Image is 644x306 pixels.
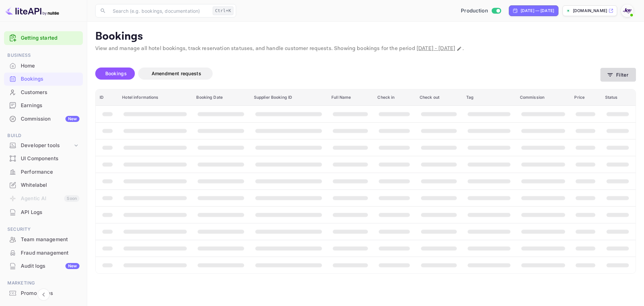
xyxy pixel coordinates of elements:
[601,89,636,106] th: Status
[4,166,83,179] div: Performance
[4,59,83,72] a: Home
[4,73,83,86] div: Bookings
[4,113,83,125] a: CommissionNew
[417,45,455,52] span: [DATE] - [DATE]
[4,247,83,260] div: Fraud management
[21,249,79,257] div: Fraud management
[21,142,73,149] div: Developer tools
[4,166,83,178] a: Performance
[4,233,83,246] div: Team management
[521,8,554,14] div: [DATE] — [DATE]
[4,247,83,259] a: Fraud management
[4,52,83,59] span: Business
[65,263,79,269] div: New
[250,89,327,106] th: Supplier Booking ID
[21,209,79,216] div: API Logs
[4,73,83,85] a: Bookings
[462,89,516,106] th: Tag
[4,59,83,73] div: Home
[373,89,415,106] th: Check in
[456,45,463,52] button: Change date range
[21,34,79,42] a: Getting started
[4,86,83,98] a: Customers
[21,102,79,110] div: Earnings
[21,75,79,83] div: Bookings
[5,5,59,16] img: LiteAPI logo
[21,115,79,123] div: Commission
[109,4,210,17] input: Search (e.g. bookings, documentation)
[65,116,79,122] div: New
[21,236,79,244] div: Team management
[600,68,636,82] button: Filter
[4,132,83,139] span: Build
[213,6,233,15] div: Ctrl+K
[4,86,83,99] div: Customers
[21,181,79,189] div: Whitelabel
[4,140,83,151] div: Developer tools
[4,233,83,246] a: Team management
[21,262,79,270] div: Audit logs
[516,89,571,106] th: Commission
[4,99,83,112] div: Earnings
[416,89,462,106] th: Check out
[4,113,83,126] div: CommissionNew
[152,71,201,76] span: Amendment requests
[95,45,636,53] p: View and manage all hotel bookings, track reservation statuses, and handle customer requests. Sho...
[95,68,600,80] div: account-settings tabs
[4,179,83,191] a: Whitelabel
[4,152,83,165] a: UI Components
[4,260,83,272] a: Audit logsNew
[96,89,118,106] th: ID
[4,179,83,192] div: Whitelabel
[4,99,83,112] a: Earnings
[21,62,79,70] div: Home
[21,168,79,176] div: Performance
[4,31,83,45] div: Getting started
[21,89,79,96] div: Customers
[4,206,83,218] a: API Logs
[4,287,83,299] a: Promo codes
[192,89,250,106] th: Booking Date
[4,226,83,233] span: Security
[4,279,83,287] span: Marketing
[21,290,79,297] div: Promo codes
[327,89,373,106] th: Full Name
[96,89,636,273] table: booking table
[4,152,83,165] div: UI Components
[21,155,79,163] div: UI Components
[573,8,607,14] p: [DOMAIN_NAME]
[95,30,636,43] p: Bookings
[4,260,83,273] div: Audit logsNew
[38,289,50,301] button: Collapse navigation
[458,7,503,15] div: Switch to Sandbox mode
[4,206,83,219] div: API Logs
[118,89,192,106] th: Hotel informations
[461,7,488,15] span: Production
[570,89,601,106] th: Price
[4,287,83,300] div: Promo codes
[105,71,127,76] span: Bookings
[622,5,633,16] img: With Joy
